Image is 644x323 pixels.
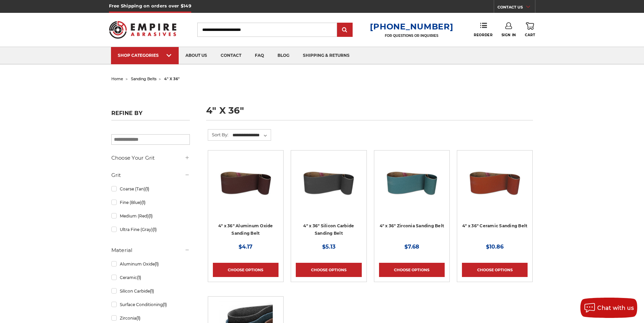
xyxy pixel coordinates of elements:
[206,106,533,120] h1: 4" x 36"
[136,316,140,321] span: (1)
[213,155,279,221] a: 4" x 36" Aluminum Oxide Sanding Belt
[497,3,535,13] a: CONTACT US
[111,258,190,270] a: Aluminum Oxide
[580,298,637,318] button: Chat with us
[214,47,248,64] a: contact
[462,155,528,221] a: 4" x 36" Ceramic Sanding Belt
[525,22,535,37] a: Cart
[155,261,159,267] span: (1)
[296,155,361,221] a: 4" x 36" Silicon Carbide File Belt
[370,33,453,38] p: FOR QUESTIONS OR INQUIRIES
[379,155,445,221] a: 4" x 36" Zirconia Sanding Belt
[379,263,445,277] a: Choose Options
[474,33,492,37] span: Reorder
[111,246,190,254] h5: Material
[474,22,492,37] a: Reorder
[118,53,172,58] div: SHOP CATEGORIES
[380,223,444,228] a: 4" x 36" Zirconia Sanding Belt
[109,17,177,43] img: Empire Abrasives
[111,299,190,310] a: Surface Conditioning
[462,263,528,277] a: Choose Options
[597,305,634,311] span: Chat with us
[149,213,153,218] span: (1)
[111,171,190,179] h5: Grit
[111,224,190,235] a: Ultra Fine (Gray)
[219,155,273,209] img: 4" x 36" Aluminum Oxide Sanding Belt
[239,244,252,250] span: $4.17
[271,47,296,64] a: blog
[153,227,157,232] span: (1)
[231,130,271,140] select: Sort By:
[111,154,190,162] h5: Choose Your Grit
[208,130,228,140] label: Sort By:
[370,22,453,31] a: [PHONE_NUMBER]
[218,223,273,236] a: 4" x 36" Aluminum Oxide Sanding Belt
[468,155,522,209] img: 4" x 36" Ceramic Sanding Belt
[525,33,535,37] span: Cart
[502,33,516,37] span: Sign In
[137,275,141,280] span: (1)
[179,47,214,64] a: about us
[111,183,190,195] a: Coarse (Tan)
[322,244,335,250] span: $5.13
[131,76,156,81] a: sanding belts
[111,272,190,283] a: Ceramic
[150,289,154,294] span: (1)
[302,155,356,209] img: 4" x 36" Silicon Carbide File Belt
[462,223,527,228] a: 4" x 36" Ceramic Sanding Belt
[164,76,180,81] span: 4" x 36"
[296,263,361,277] a: Choose Options
[163,302,167,307] span: (1)
[141,200,146,205] span: (1)
[111,210,190,222] a: Medium (Red)
[111,197,190,208] a: Fine (Blue)
[338,23,352,37] input: Submit
[303,223,354,236] a: 4" x 36" Silicon Carbide Sanding Belt
[404,244,419,250] span: $7.68
[486,244,504,250] span: $10.86
[111,110,190,120] h5: Refine by
[145,186,149,191] span: (1)
[385,155,439,209] img: 4" x 36" Zirconia Sanding Belt
[296,47,356,64] a: shipping & returns
[111,285,190,297] a: Silicon Carbide
[213,263,279,277] a: Choose Options
[248,47,271,64] a: faq
[111,76,123,81] a: home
